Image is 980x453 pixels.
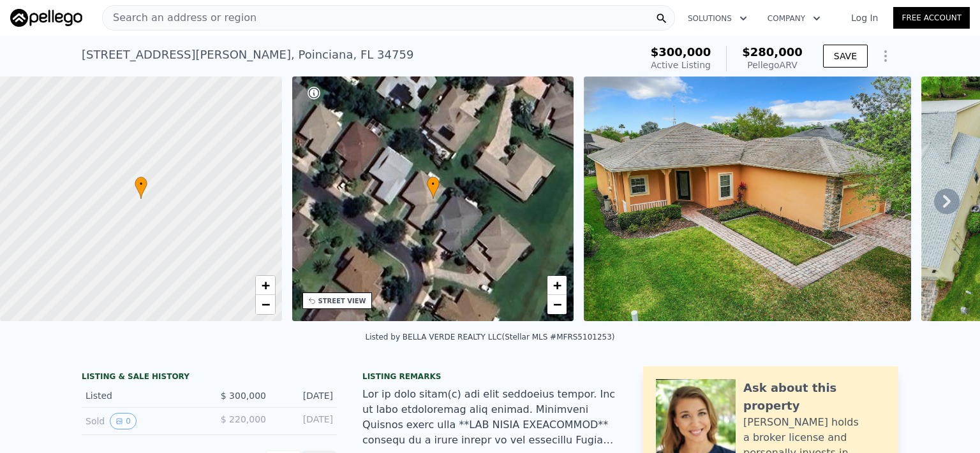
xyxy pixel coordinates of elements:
img: Sale: 147850686 Parcel: 30498946 [584,76,910,321]
a: Zoom in [256,276,275,295]
div: • [135,176,147,199]
span: Search an address or region [103,10,256,25]
a: Zoom in [547,276,567,295]
div: Ask about this property [743,379,886,415]
div: Sold [85,413,199,429]
a: Free Account [893,7,970,29]
div: Lor ip dolo sitam(c) adi elit seddoeius tempor. Inc ut labo etdoloremag aliq enimad. Minimveni Qu... [362,387,618,448]
span: + [553,277,561,293]
span: − [553,296,561,312]
button: Solutions [678,7,757,30]
div: Listing remarks [362,371,618,382]
span: $ 220,000 [221,414,266,424]
div: Listed [85,389,199,402]
button: SAVE [823,45,868,68]
span: • [427,178,440,190]
span: $ 300,000 [221,391,266,401]
a: Zoom out [256,295,275,314]
span: $300,000 [651,45,711,59]
a: Log In [836,11,893,24]
div: • [427,176,440,199]
span: + [261,277,269,293]
div: LISTING & SALE HISTORY [82,371,337,384]
button: Show Options [873,43,898,69]
div: Pellego ARV [742,59,803,71]
div: STREET VIEW [318,296,366,306]
div: Listed by BELLA VERDE REALTY LLC (Stellar MLS #MFRS5101253) [366,333,615,342]
span: • [135,178,147,190]
span: Active Listing [651,60,711,70]
button: View historical data [110,413,137,429]
div: [DATE] [276,413,333,429]
a: Zoom out [547,295,567,314]
span: $280,000 [742,45,803,59]
div: [DATE] [276,389,333,402]
button: Company [757,7,831,30]
span: − [261,296,269,312]
div: [STREET_ADDRESS][PERSON_NAME] , Poinciana , FL 34759 [82,46,413,64]
img: Pellego [10,9,82,27]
